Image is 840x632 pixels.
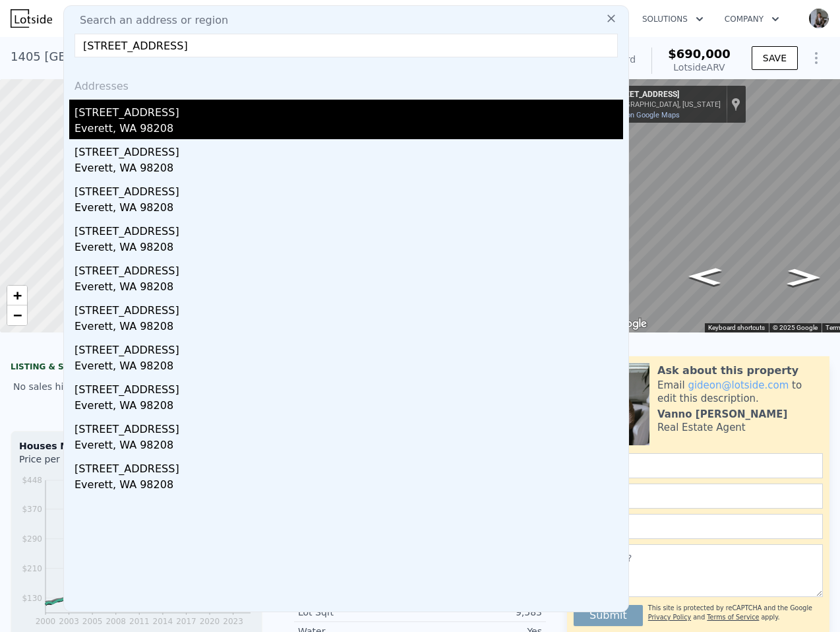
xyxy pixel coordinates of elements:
[609,100,721,109] div: [GEOGRAPHIC_DATA], [US_STATE]
[714,7,790,31] button: Company
[773,265,835,290] path: Go East, 75th St SE
[75,139,623,160] div: [STREET_ADDRESS]
[22,594,42,603] tspan: $130
[22,476,42,485] tspan: $448
[22,564,42,573] tspan: $210
[808,8,829,29] img: avatar
[574,605,643,626] button: Submit
[75,160,623,179] div: Everett, WA 98208
[75,100,623,121] div: [STREET_ADDRESS]
[75,416,623,437] div: [STREET_ADDRESS]
[657,408,787,421] div: Vanno [PERSON_NAME]
[11,375,262,398] div: No sales history record for this property.
[648,614,691,621] a: Privacy Policy
[773,324,818,331] span: © 2025 Google
[574,484,823,509] input: Email
[7,286,27,305] a: Zoom in
[668,61,731,74] div: Lotside ARV
[657,379,823,405] div: Email to edit this description.
[731,97,740,111] a: Show location on map
[13,307,22,323] span: −
[298,606,420,619] div: Lot Sqft
[752,46,798,70] button: SAVE
[75,121,623,139] div: Everett, WA 98208
[153,617,173,626] tspan: 2014
[657,363,798,379] div: Ask about this property
[82,617,103,626] tspan: 2005
[75,218,623,239] div: [STREET_ADDRESS]
[609,90,721,100] div: [STREET_ADDRESS]
[420,606,542,619] div: 9,583
[75,239,623,258] div: Everett, WA 98208
[75,319,623,337] div: Everett, WA 98208
[574,453,823,478] input: Name
[75,200,623,218] div: Everett, WA 98208
[11,9,52,28] img: Lotside
[632,7,714,31] button: Solutions
[75,398,623,416] div: Everett, WA 98208
[223,617,243,626] tspan: 2023
[688,379,789,391] a: gideon@lotside.com
[75,34,618,57] input: Enter an address, city, region, neighborhood or zip code
[75,358,623,377] div: Everett, WA 98208
[19,439,254,453] div: Houses Median Sale
[75,377,623,398] div: [STREET_ADDRESS]
[668,47,731,61] span: $690,000
[11,362,262,375] div: LISTING & SALE HISTORY
[648,600,823,626] div: This site is protected by reCAPTCHA and the Google and apply.
[22,534,42,544] tspan: $290
[75,258,623,279] div: [STREET_ADDRESS]
[176,617,196,626] tspan: 2017
[59,617,79,626] tspan: 2003
[674,264,736,290] path: Go West, 75th St SE
[75,437,623,456] div: Everett, WA 98208
[22,505,42,514] tspan: $370
[69,68,623,100] div: Addresses
[657,421,746,434] div: Real Estate Agent
[36,617,56,626] tspan: 2000
[75,298,623,319] div: [STREET_ADDRESS]
[11,47,344,66] div: 1405 [GEOGRAPHIC_DATA] , [PERSON_NAME] , WA 98203
[75,279,623,298] div: Everett, WA 98208
[75,179,623,200] div: [STREET_ADDRESS]
[105,617,126,626] tspan: 2008
[75,337,623,358] div: [STREET_ADDRESS]
[13,287,22,303] span: +
[574,514,823,539] input: Phone
[75,477,623,495] div: Everett, WA 98208
[129,617,150,626] tspan: 2011
[75,456,623,477] div: [STREET_ADDRESS]
[69,13,228,28] span: Search an address or region
[200,617,220,626] tspan: 2020
[707,614,759,621] a: Terms of Service
[803,45,829,71] button: Show Options
[19,453,136,474] div: Price per Square Foot
[609,111,680,119] a: View on Google Maps
[7,305,27,325] a: Zoom out
[708,323,765,332] button: Keyboard shortcuts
